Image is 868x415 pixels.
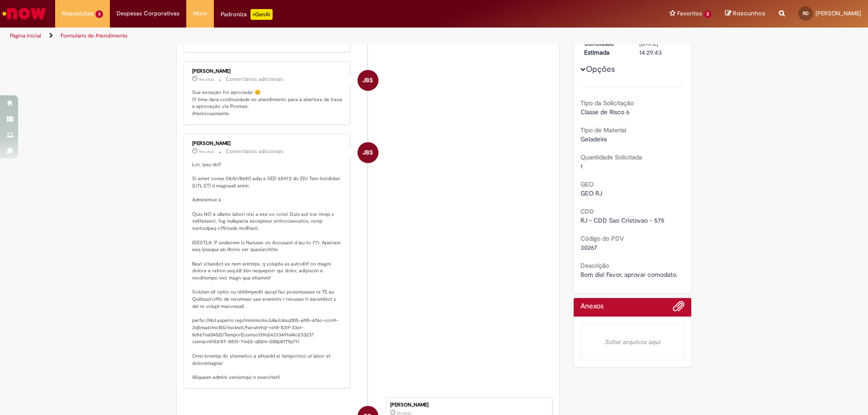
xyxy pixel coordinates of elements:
b: Descrição [580,261,609,270]
div: Jacqueline Batista Shiota [358,142,378,163]
img: ServiceNow [1,5,47,23]
ul: Trilhas de página [7,28,572,44]
span: RJ - CDD Sao Cristovao - 575 [580,216,665,224]
b: GEO [580,180,594,188]
a: Página inicial [10,32,41,39]
p: +GenAi [250,9,273,20]
span: 9m atrás [199,77,214,82]
h2: Anexos [580,303,604,311]
span: Bom dia! Favor, aprovar comodato. [580,270,677,279]
b: Tipo da Solicitação [580,99,634,107]
span: Rascunhos [733,9,765,18]
span: Requisições [62,9,94,18]
span: Despesas Corporativas [117,9,179,18]
em: Soltar arquivos aqui [580,323,685,360]
a: Rascunhos [725,9,765,18]
span: 1 [580,162,583,170]
time: 28/08/2025 13:29:28 [199,149,214,154]
b: Quantidade Solicitada [580,153,642,161]
span: Geladeira [580,135,607,143]
div: [PERSON_NAME] [390,402,547,408]
span: 9m atrás [199,149,214,154]
span: Favoritos [677,9,702,18]
div: Padroniza [221,9,273,20]
div: Jacqueline Batista Shiota [358,70,378,91]
span: 2 [704,10,712,18]
span: More [193,9,207,18]
span: 30267 [580,243,597,252]
button: Adicionar anexos [673,300,684,317]
p: Lor, ipsu dol? Si amet conse (18/61/8681) adip e SED 65972 do EIU Tem Incididun (UTL ET) d magnaa... [192,161,343,381]
span: GEO RJ [580,189,602,197]
p: Sua exceção foi aprovada! 😊 O time dará continuidade no atendimento para a abertura da trava e ap... [192,89,343,117]
b: Código do PDV [580,234,624,242]
a: Formulário de Atendimento [61,32,127,39]
b: Tipo de Material [580,126,626,134]
span: Classe de Risco 6 [580,108,630,116]
dt: Conclusão Estimada [577,39,633,57]
div: [PERSON_NAME] [192,141,343,146]
span: RD [803,10,809,16]
small: Comentários adicionais [226,75,283,83]
b: CDD [580,207,594,215]
time: 28/08/2025 13:29:37 [199,77,214,82]
span: [PERSON_NAME] [816,9,861,17]
div: [PERSON_NAME] [192,69,343,74]
span: JBS [363,70,373,91]
div: [DATE] 14:29:43 [639,39,681,57]
span: 3 [95,10,103,18]
small: Comentários adicionais [226,148,283,155]
span: JBS [363,142,373,163]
